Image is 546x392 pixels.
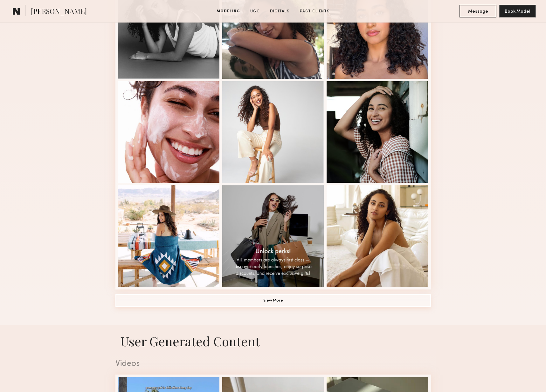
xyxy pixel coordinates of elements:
[115,294,431,307] button: View More
[267,9,292,14] a: Digitals
[214,9,243,14] a: Modeling
[31,6,87,17] span: [PERSON_NAME]
[115,360,431,368] div: Videos
[248,9,262,14] a: UGC
[297,9,332,14] a: Past Clients
[110,333,436,349] h1: User Generated Content
[499,8,536,14] a: Book Model
[499,5,536,17] button: Book Model
[460,5,496,17] button: Message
